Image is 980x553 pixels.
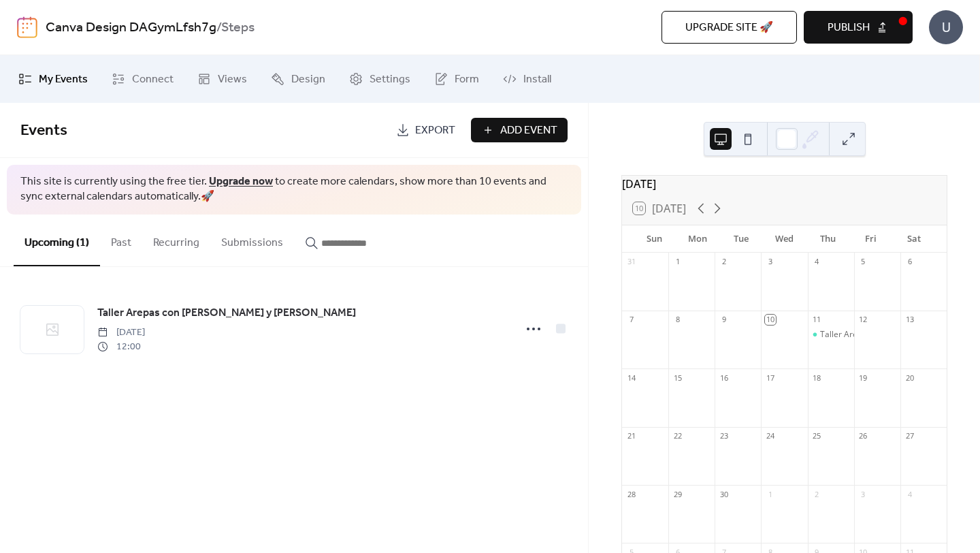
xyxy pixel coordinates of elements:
[8,61,98,97] a: My Events
[828,20,870,36] span: Publish
[808,329,854,341] div: Taller Arepas con Vanesa y Arturo
[672,373,683,383] div: 15
[858,257,868,267] div: 5
[892,225,936,253] div: Sat
[626,373,636,383] div: 14
[97,326,145,340] span: [DATE]
[765,373,775,383] div: 17
[858,431,868,441] div: 26
[672,489,683,499] div: 29
[626,315,636,325] div: 7
[216,15,221,41] b: /
[763,225,806,253] div: Wed
[904,315,915,325] div: 13
[46,15,216,41] a: Canva Design DAGymLfsh7g
[20,116,67,146] span: Events
[221,15,255,41] b: Steps
[339,61,421,97] a: Settings
[626,489,636,499] div: 28
[370,72,410,88] span: Settings
[812,373,822,383] div: 18
[97,305,356,321] span: Taller Arepas con [PERSON_NAME] y [PERSON_NAME]
[904,373,915,383] div: 20
[719,431,729,441] div: 23
[471,118,568,142] button: Add Event
[218,72,247,88] span: Views
[500,123,557,139] span: Add Event
[209,171,273,192] a: Upgrade now
[812,257,822,267] div: 4
[904,431,915,441] div: 27
[633,225,676,253] div: Sun
[17,16,37,38] img: logo
[132,72,174,88] span: Connect
[858,315,868,325] div: 12
[719,257,729,267] div: 2
[849,225,893,253] div: Fri
[386,118,465,142] a: Export
[672,315,683,325] div: 8
[765,257,775,267] div: 3
[187,61,257,97] a: Views
[142,215,210,265] button: Recurring
[100,215,142,265] button: Past
[523,72,551,88] span: Install
[719,225,763,253] div: Tue
[626,257,636,267] div: 31
[812,431,822,441] div: 25
[210,215,294,265] button: Submissions
[929,10,963,44] div: U
[424,61,489,97] a: Form
[291,72,325,88] span: Design
[904,257,915,267] div: 6
[455,72,479,88] span: Form
[261,61,336,97] a: Design
[812,315,822,325] div: 11
[765,315,775,325] div: 10
[14,215,100,266] button: Upcoming (1)
[672,257,683,267] div: 1
[676,225,720,253] div: Mon
[858,489,868,499] div: 3
[904,489,915,499] div: 4
[719,373,729,383] div: 16
[20,174,568,205] span: This site is currently using the free tier. to create more calendars, show more than 10 events an...
[804,11,913,44] button: Publish
[812,489,822,499] div: 2
[765,431,775,441] div: 24
[415,123,455,139] span: Export
[685,20,773,36] span: Upgrade site 🚀
[858,373,868,383] div: 19
[719,315,729,325] div: 9
[626,431,636,441] div: 21
[97,304,356,322] a: Taller Arepas con [PERSON_NAME] y [PERSON_NAME]
[765,489,775,499] div: 1
[493,61,561,97] a: Install
[101,61,184,97] a: Connect
[622,176,947,192] div: [DATE]
[672,431,683,441] div: 22
[39,72,88,88] span: My Events
[719,489,729,499] div: 30
[806,225,849,253] div: Thu
[97,340,145,354] span: 12:00
[661,11,797,44] button: Upgrade site 🚀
